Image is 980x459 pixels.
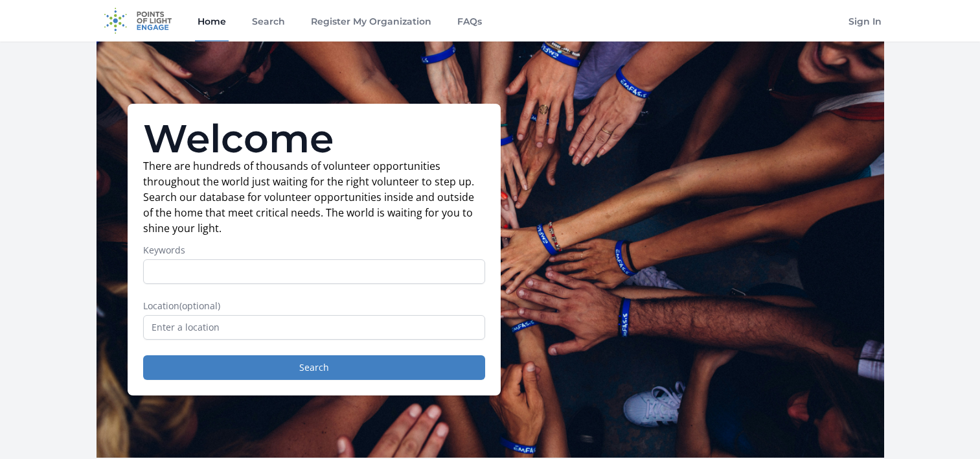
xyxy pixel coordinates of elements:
[143,355,485,380] button: Search
[143,300,485,312] label: Location
[143,315,485,340] input: Enter a location
[143,158,485,236] p: There are hundreds of thousands of volunteer opportunities throughout the world just waiting for ...
[143,119,485,158] h1: Welcome
[179,300,220,312] span: (optional)
[143,244,485,257] label: Keywords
